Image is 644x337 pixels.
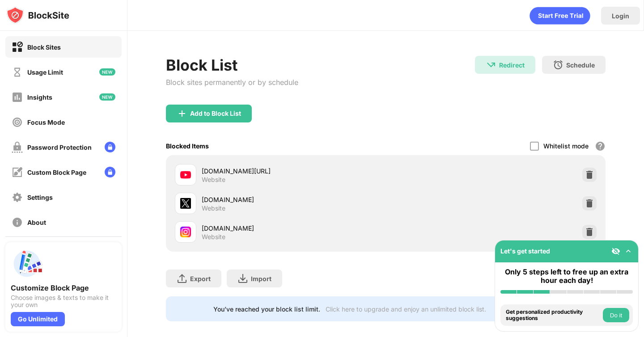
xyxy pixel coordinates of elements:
img: favicons [180,169,191,180]
img: customize-block-page-off.svg [12,167,23,178]
div: Website [202,204,225,212]
img: omni-setup-toggle.svg [624,247,633,256]
div: Schedule [566,61,595,69]
img: lock-menu.svg [105,167,115,177]
div: About [27,219,46,226]
div: Website [202,176,225,184]
div: Click here to upgrade and enjoy an unlimited block list. [326,305,486,313]
div: Customize Block Page [11,283,116,292]
div: Insights [27,93,52,101]
div: Block Sites [27,43,61,51]
div: You’ve reached your block list limit. [213,305,320,313]
div: [DOMAIN_NAME] [202,223,386,233]
button: Do it [603,308,629,322]
div: Add to Block List [190,110,241,117]
div: Login [612,12,629,20]
div: Password Protection [27,143,92,151]
img: about-off.svg [12,217,23,228]
div: animation [530,7,590,25]
div: Redirect [499,61,525,69]
img: settings-off.svg [12,192,23,203]
div: Block List [166,56,298,74]
img: block-on.svg [12,42,23,53]
div: Blocked Items [166,142,209,150]
div: Only 5 steps left to free up an extra hour each day! [500,268,633,285]
div: Whitelist mode [543,142,589,150]
div: Website [202,233,225,241]
div: Focus Mode [27,118,65,126]
div: Usage Limit [27,68,63,76]
img: insights-off.svg [12,92,23,103]
div: Import [251,275,271,282]
img: eye-not-visible.svg [611,247,620,256]
img: focus-off.svg [12,117,23,128]
img: push-custom-page.svg [11,248,43,280]
img: time-usage-off.svg [12,67,23,78]
img: password-protection-off.svg [12,142,23,153]
div: Export [190,275,211,282]
div: [DOMAIN_NAME] [202,195,386,204]
div: Block sites permanently or by schedule [166,78,298,87]
div: Choose images & texts to make it your own [11,294,116,308]
div: Settings [27,194,53,201]
img: logo-blocksite.svg [6,6,69,24]
img: new-icon.svg [99,68,115,76]
img: favicons [180,198,191,209]
div: [DOMAIN_NAME][URL] [202,166,386,176]
div: Custom Block Page [27,168,86,176]
img: lock-menu.svg [105,142,115,152]
div: Go Unlimited [11,312,65,326]
div: Let's get started [500,247,550,255]
img: favicons [180,227,191,237]
img: new-icon.svg [99,93,115,101]
div: Get personalized productivity suggestions [506,309,601,322]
